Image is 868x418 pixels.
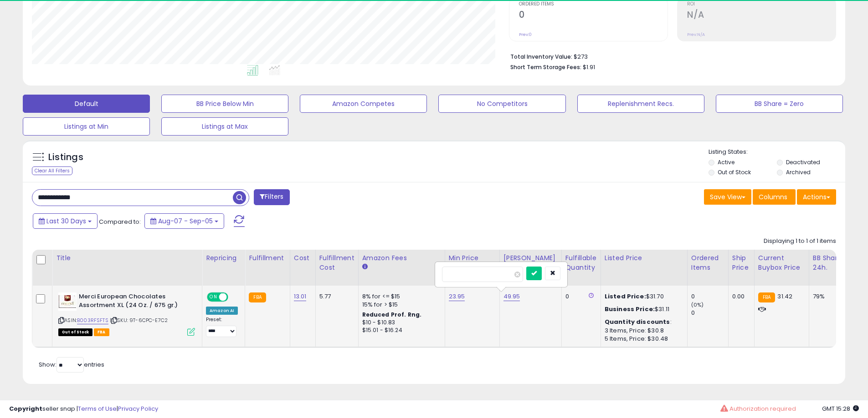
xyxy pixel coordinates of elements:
h5: Listings [48,151,83,164]
span: $1.91 [583,63,595,71]
div: : [605,318,680,326]
div: Preset: [206,317,238,337]
small: Prev: 0 [519,32,532,37]
label: Active [718,158,734,166]
label: Deactivated [786,158,820,166]
b: Business Price: [605,305,655,313]
label: Out of Stock [718,168,751,176]
div: 15% for > $15 [362,301,438,309]
div: Amazon AI [206,307,238,315]
span: FBA [94,328,109,336]
b: Short Term Storage Fees: [510,63,581,71]
span: OFF [227,293,241,301]
div: $15.01 - $16.24 [362,327,438,334]
a: Terms of Use [78,404,117,413]
p: Listing States: [709,148,845,156]
div: Fulfillment [249,253,286,263]
div: 0 [691,292,728,301]
a: B003RFSFTS [77,317,108,324]
div: Displaying 1 to 1 of 1 items [764,237,836,246]
div: Current Buybox Price [758,253,805,272]
div: Cost [294,253,312,263]
button: Replenishment Recs. [577,95,704,113]
span: All listings that are currently out of stock and unavailable for purchase on Amazon [58,328,92,336]
div: 0.00 [732,292,747,301]
span: | SKU: 9T-6CPC-E7C2 [110,317,168,324]
div: Repricing [206,253,241,263]
span: Compared to: [99,217,141,226]
div: Clear All Filters [32,166,72,175]
div: Fulfillment Cost [319,253,354,272]
div: Ordered Items [691,253,724,272]
div: $31.11 [605,305,680,313]
span: Show: entries [39,360,104,369]
small: FBA [758,292,775,302]
small: (0%) [691,301,704,308]
span: ROI [687,2,836,7]
div: seller snap | | [9,405,158,413]
div: $10 - $10.83 [362,319,438,327]
button: No Competitors [438,95,565,113]
button: Actions [797,189,836,205]
button: Columns [753,189,796,205]
h2: 0 [519,10,668,22]
b: Quantity discounts [605,317,670,326]
button: BB Share = Zero [716,95,843,113]
span: Columns [759,192,787,201]
div: Listed Price [605,253,683,263]
span: Ordered Items [519,2,668,7]
div: 5.77 [319,292,351,301]
a: Privacy Policy [118,404,158,413]
div: ASIN: [58,292,195,335]
div: 0 [691,309,728,317]
strong: Copyright [9,404,42,413]
button: Filters [254,189,289,205]
span: Aug-07 - Sep-05 [158,217,213,226]
button: Listings at Max [161,117,288,136]
img: 41Pi1VAhyiL._SL40_.jpg [58,292,77,311]
div: Title [56,253,198,263]
span: 2025-10-6 15:28 GMT [822,404,859,413]
div: [PERSON_NAME] [503,253,558,263]
div: $31.70 [605,292,680,301]
div: 3 Items, Price: $30.8 [605,327,680,335]
label: Archived [786,168,811,176]
a: 23.95 [449,292,465,301]
small: FBA [249,292,266,302]
div: BB Share 24h. [813,253,846,272]
h2: N/A [687,10,836,22]
b: Total Inventory Value: [510,53,572,60]
div: Ship Price [732,253,750,272]
small: Prev: N/A [687,32,705,37]
button: Save View [704,189,751,205]
span: 31.42 [777,292,792,301]
li: $273 [510,50,829,61]
button: Last 30 Days [33,213,98,229]
div: Amazon Fees [362,253,441,263]
b: Listed Price: [605,292,646,301]
button: Aug-07 - Sep-05 [144,213,224,229]
div: 0 [565,292,594,301]
div: 5 Items, Price: $30.48 [605,335,680,343]
button: BB Price Below Min [161,95,288,113]
span: Last 30 Days [46,217,86,226]
button: Default [23,95,150,113]
div: Min Price [449,253,496,263]
div: Fulfillable Quantity [565,253,597,272]
button: Listings at Min [23,117,150,136]
div: 8% for <= $15 [362,292,438,301]
a: 49.95 [503,292,520,301]
a: 13.01 [294,292,307,301]
b: Merci European Chocolates Assortment XL (24 Oz. / 675 gr.) [79,292,190,312]
div: 79% [813,292,843,301]
b: Reduced Prof. Rng. [362,311,422,318]
button: Amazon Competes [300,95,427,113]
small: Amazon Fees. [362,263,368,271]
span: ON [208,293,219,301]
